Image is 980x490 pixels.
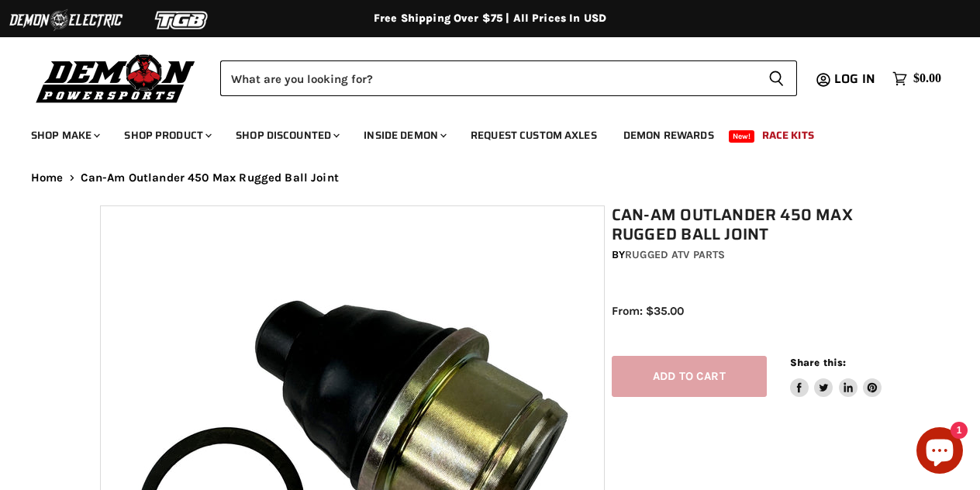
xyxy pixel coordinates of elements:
span: Share this: [790,357,846,368]
a: Home [31,171,64,185]
a: Shop Product [112,119,221,151]
form: Product [220,60,797,96]
a: Race Kits [751,119,826,151]
a: Shop Make [19,119,109,151]
h1: Can-Am Outlander 450 Max Rugged Ball Joint [612,205,887,244]
span: From: $35.00 [612,304,684,318]
a: Request Custom Axles [459,119,609,151]
img: TGB Logo 2 [124,5,240,35]
span: $0.00 [913,71,941,86]
ul: Main menu [19,113,937,151]
a: Demon Rewards [612,119,726,151]
a: Inside Demon [352,119,456,151]
img: Demon Powersports [31,50,201,105]
a: Shop Discounted [224,119,349,151]
span: New! [729,130,755,143]
button: Search [756,60,797,96]
aside: Share this: [790,356,882,397]
span: Can-Am Outlander 450 Max Rugged Ball Joint [81,171,339,185]
inbox-online-store-chat: Shopify online store chat [912,427,968,478]
img: Demon Electric Logo 2 [8,5,124,35]
span: Log in [834,69,875,88]
div: by [612,247,887,264]
input: Search [220,60,756,96]
a: Log in [827,72,885,86]
a: Rugged ATV Parts [625,248,725,261]
a: $0.00 [885,67,949,90]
